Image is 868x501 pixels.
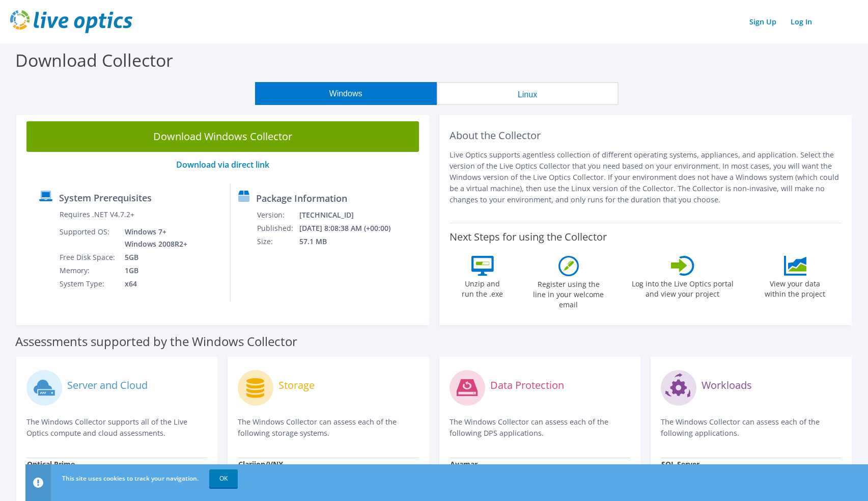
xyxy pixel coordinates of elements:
[631,276,734,299] label: Log into the Live Optics portal and view your project
[661,416,842,439] p: The Windows Collector can assess each of the following applications.
[450,416,630,439] p: The Windows Collector can assess each of the following DPS applications.
[257,235,299,248] td: Size:
[256,193,347,203] label: Package Information
[27,459,75,469] strong: Optical Prime
[255,82,437,105] button: Windows
[117,225,189,251] td: Windows 7+ Windows 2008R2+
[60,209,134,220] label: Requires .NET V4.7.2+
[59,251,117,264] td: Free Disk Space:
[450,459,478,469] strong: Avamar
[786,14,817,29] a: Log In
[450,231,607,243] label: Next Steps for using the Collector
[278,380,315,390] label: Storage
[59,193,152,203] label: System Prerequisites
[530,276,607,310] label: Register using the line in your welcome email
[10,10,132,33] img: live_optics_svg.svg
[450,129,842,142] h2: About the Collector
[759,276,832,299] label: View your data within the project
[702,380,752,390] label: Workloads
[459,276,506,299] label: Unzip and run the .exe
[59,225,117,251] td: Supported OS:
[257,208,299,222] td: Version:
[238,459,283,469] strong: Clariion/VNX
[67,380,148,390] label: Server and Cloud
[15,336,297,347] label: Assessments supported by the Windows Collector
[661,459,699,469] strong: SQL Server
[490,380,564,390] label: Data Protection
[744,14,781,29] a: Sign Up
[238,416,418,439] p: The Windows Collector can assess each of the following storage systems.
[299,235,404,248] td: 57.1 MB
[437,82,619,105] button: Linux
[59,277,117,291] td: System Type:
[299,222,404,235] td: [DATE] 8:08:38 AM (+00:00)
[117,277,189,291] td: x64
[59,264,117,277] td: Memory:
[117,264,189,277] td: 1GB
[26,121,419,152] a: Download Windows Collector
[26,416,207,439] p: The Windows Collector supports all of the Live Optics compute and cloud assessments.
[117,251,189,264] td: 5GB
[257,222,299,235] td: Published:
[450,149,842,205] p: Live Optics supports agentless collection of different operating systems, appliances, and applica...
[176,159,269,170] a: Download via direct link
[62,474,199,483] span: This site uses cookies to track your navigation.
[15,48,173,72] label: Download Collector
[209,469,238,488] a: OK
[299,208,404,222] td: [TECHNICAL_ID]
